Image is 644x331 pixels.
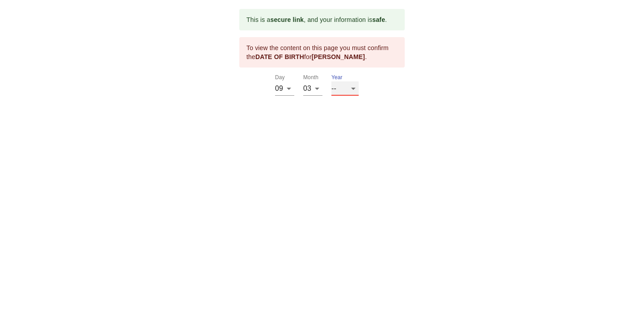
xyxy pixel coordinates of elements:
b: DATE OF BIRTH [255,53,304,60]
div: To view the content on this page you must confirm the for . [246,40,398,65]
div: This is a , and your information is . [246,12,387,28]
label: Month [303,75,318,81]
b: secure link [270,16,304,23]
b: safe [372,16,385,23]
label: Year [331,75,343,81]
b: [PERSON_NAME] [312,53,365,60]
label: Day [275,75,285,81]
